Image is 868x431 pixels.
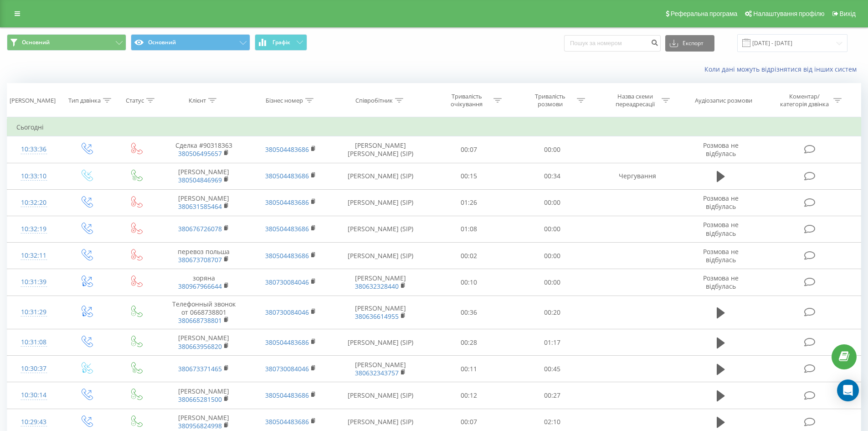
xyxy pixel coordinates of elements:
[427,163,511,189] td: 00:15
[334,163,427,189] td: [PERSON_NAME] (SIP)
[16,194,51,212] div: 10:32:20
[334,329,427,356] td: [PERSON_NAME] (SIP)
[178,364,222,373] a: 380673371465
[355,282,399,291] a: 380632328440
[703,274,739,291] span: Розмова не відбулась
[334,216,427,242] td: [PERSON_NAME] (SIP)
[355,369,399,377] a: 380632343757
[10,97,56,104] div: [PERSON_NAME]
[265,364,309,373] a: 380730084046
[334,382,427,409] td: [PERSON_NAME] (SIP)
[7,34,126,51] button: Основний
[160,163,247,189] td: [PERSON_NAME]
[160,329,247,356] td: [PERSON_NAME]
[703,194,739,211] span: Розмова не відбулась
[16,333,51,351] div: 10:31:08
[68,97,101,104] div: Тип дзвінка
[160,136,247,163] td: Сделка #90318363
[265,338,309,347] a: 380504483686
[334,269,427,296] td: [PERSON_NAME]
[511,329,594,356] td: 01:17
[511,189,594,216] td: 00:00
[266,97,303,104] div: Бізнес номер
[511,296,594,329] td: 00:20
[695,97,752,104] div: Аудіозапис розмови
[511,163,594,189] td: 00:34
[178,342,222,351] a: 380663956820
[427,329,511,356] td: 00:28
[178,224,222,233] a: 380676726078
[611,93,659,108] div: Назва схеми переадресації
[265,171,309,180] a: 380504483686
[160,243,247,269] td: перевоз польша
[16,140,51,158] div: 10:33:36
[265,391,309,400] a: 380504483686
[160,189,247,216] td: [PERSON_NAME]
[126,97,144,104] div: Статус
[16,360,51,378] div: 10:30:37
[16,167,51,185] div: 10:33:10
[753,10,824,17] span: Налаштування профілю
[427,356,511,382] td: 00:11
[265,278,309,286] a: 380730084046
[427,243,511,269] td: 00:02
[703,220,739,237] span: Розмова не відбулась
[703,141,739,158] span: Розмова не відбулась
[131,34,250,51] button: Основний
[671,10,738,17] span: Реферальна програма
[178,316,222,325] a: 380668738801
[427,269,511,296] td: 00:10
[334,243,427,269] td: [PERSON_NAME] (SIP)
[265,251,309,260] a: 380504483686
[442,93,491,108] div: Тривалість очікування
[16,247,51,265] div: 10:32:11
[334,189,427,216] td: [PERSON_NAME] (SIP)
[837,379,859,401] div: Open Intercom Messenger
[160,296,247,329] td: Телефонный звонок от 0668738801
[526,93,575,108] div: Тривалість розмови
[334,356,427,382] td: [PERSON_NAME]
[511,216,594,242] td: 00:00
[16,413,51,431] div: 10:29:43
[511,136,594,163] td: 00:00
[16,220,51,238] div: 10:32:19
[265,224,309,233] a: 380504483686
[427,136,511,163] td: 00:07
[265,417,309,426] a: 380504483686
[7,118,861,136] td: Сьогодні
[265,145,309,154] a: 380504483686
[178,149,222,158] a: 380506495657
[160,382,247,409] td: [PERSON_NAME]
[355,312,399,321] a: 380636614955
[255,34,307,51] button: Графік
[564,35,661,52] input: Пошук за номером
[511,243,594,269] td: 00:00
[511,356,594,382] td: 00:45
[265,308,309,317] a: 380730084046
[160,269,247,296] td: зоряна
[334,296,427,329] td: [PERSON_NAME]
[665,35,714,52] button: Експорт
[16,273,51,291] div: 10:31:39
[334,136,427,163] td: [PERSON_NAME] [PERSON_NAME] (SIP)
[178,202,222,211] a: 380631585464
[189,97,206,104] div: Клієнт
[840,10,856,17] span: Вихід
[178,176,222,184] a: 380504846969
[178,282,222,291] a: 380967966644
[427,189,511,216] td: 01:26
[265,198,309,207] a: 380504483686
[16,386,51,404] div: 10:30:14
[16,303,51,321] div: 10:31:29
[272,39,290,46] span: Графік
[511,269,594,296] td: 00:00
[178,395,222,404] a: 380665281500
[704,65,861,73] a: Коли дані можуть відрізнятися вiд інших систем
[427,296,511,329] td: 00:36
[22,39,50,46] span: Основний
[178,421,222,430] a: 380956824998
[427,382,511,409] td: 00:12
[178,255,222,264] a: 380673708707
[703,247,739,264] span: Розмова не відбулась
[778,93,831,108] div: Коментар/категорія дзвінка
